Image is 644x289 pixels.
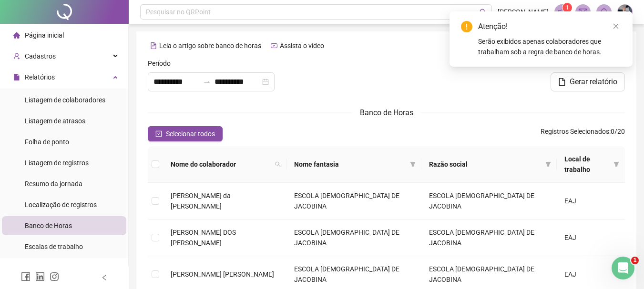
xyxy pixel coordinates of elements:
span: notification [558,8,566,16]
span: Assista o vídeo [280,42,324,50]
span: linkedin [35,272,45,281]
button: Selecionar todos [148,126,223,141]
td: EAJ [557,219,625,256]
span: : 0 / 20 [541,126,625,141]
span: filter [408,157,418,171]
span: exclamation-circle [461,21,472,32]
span: swap-right [203,78,211,86]
span: search [273,157,283,171]
td: ESCOLA [DEMOGRAPHIC_DATA] DE JACOBINA [421,183,556,219]
span: to [203,78,211,86]
span: Listagem de atrasos [25,117,85,125]
span: youtube [271,42,277,49]
span: search [275,161,281,167]
span: [PERSON_NAME] [498,7,549,17]
span: Cadastros [25,52,56,60]
span: Razão social [429,159,541,169]
span: left [101,274,108,281]
span: Local de trabalho [564,154,610,175]
div: Serão exibidos apenas colaboradores que trabalham sob a regra de banco de horas. [478,36,621,57]
td: ESCOLA [DEMOGRAPHIC_DATA] DE JACOBINA [286,183,421,219]
span: filter [613,161,619,167]
span: Administração [25,266,68,273]
span: 1 [566,4,569,11]
span: user-add [13,53,20,60]
iframe: Intercom live chat [612,257,634,279]
span: Leia o artigo sobre banco de horas [159,42,261,50]
span: Gerar relatório [570,76,617,88]
span: Listagem de registros [25,159,89,167]
span: 1 [631,257,639,264]
span: filter [543,157,553,171]
span: mail [579,8,587,16]
td: EAJ [557,183,625,219]
span: bell [600,8,608,16]
span: file-text [150,42,157,49]
span: Registros Selecionados [541,128,609,135]
span: home [13,32,20,39]
span: check-square [155,130,162,137]
td: ESCOLA [DEMOGRAPHIC_DATA] DE JACOBINA [421,219,556,256]
span: Selecionar todos [166,129,215,139]
span: Folha de ponto [25,138,69,146]
button: Gerar relatório [551,72,625,91]
span: close [613,23,619,30]
span: file [13,74,20,80]
span: Período [148,58,171,69]
div: Atenção! [478,21,621,32]
span: Banco de Horas [25,222,72,229]
span: Listagem de colaboradores [25,96,105,104]
span: filter [410,161,416,167]
span: filter [612,152,621,177]
span: Nome do colaborador [171,159,271,169]
span: Resumo da jornada [25,180,82,188]
span: Página inicial [25,31,64,39]
span: Banco de Horas [360,108,413,117]
img: 49910 [618,5,632,19]
span: file [558,78,566,86]
span: Escalas de trabalho [25,243,83,250]
span: search [480,9,487,16]
span: Nome fantasia [294,159,406,169]
a: Close [611,21,621,31]
span: [PERSON_NAME] [PERSON_NAME] [171,270,274,278]
td: ESCOLA [DEMOGRAPHIC_DATA] DE JACOBINA [286,219,421,256]
span: facebook [21,272,31,281]
span: instagram [50,272,59,281]
span: filter [545,161,551,167]
span: Relatórios [25,73,55,81]
span: Localização de registros [25,201,97,209]
span: [PERSON_NAME] da [PERSON_NAME] [171,192,231,210]
span: [PERSON_NAME] DOS [PERSON_NAME] [171,229,236,247]
sup: 1 [562,3,572,12]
